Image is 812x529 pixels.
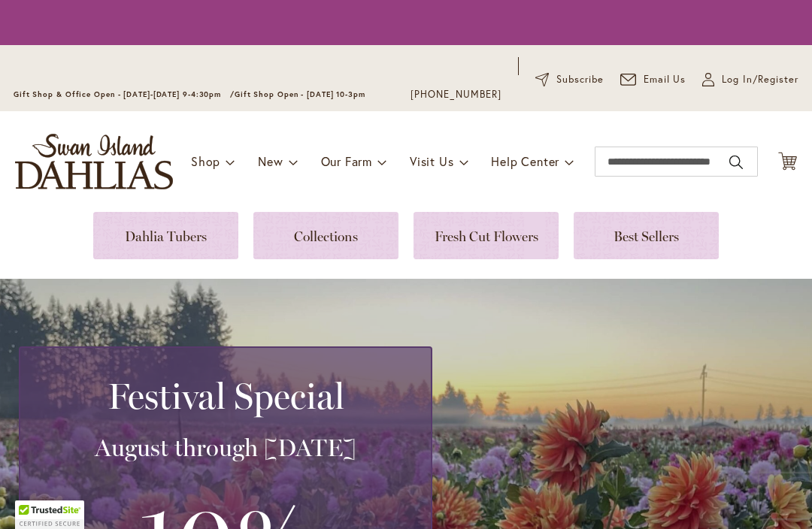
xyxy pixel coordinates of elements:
[411,87,501,102] a: [PHONE_NUMBER]
[556,72,604,87] span: Subscribe
[729,150,743,174] button: Search
[491,153,559,169] span: Help Center
[410,153,453,169] span: Visit Us
[702,72,798,87] a: Log In/Register
[38,375,413,417] h2: Festival Special
[15,134,173,189] a: store logo
[722,72,798,87] span: Log In/Register
[235,89,365,99] span: Gift Shop Open - [DATE] 10-3pm
[620,72,686,87] a: Email Us
[258,153,283,169] span: New
[535,72,604,87] a: Subscribe
[191,153,220,169] span: Shop
[321,153,372,169] span: Our Farm
[14,89,235,99] span: Gift Shop & Office Open - [DATE]-[DATE] 9-4:30pm /
[38,433,413,463] h3: August through [DATE]
[644,72,686,87] span: Email Us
